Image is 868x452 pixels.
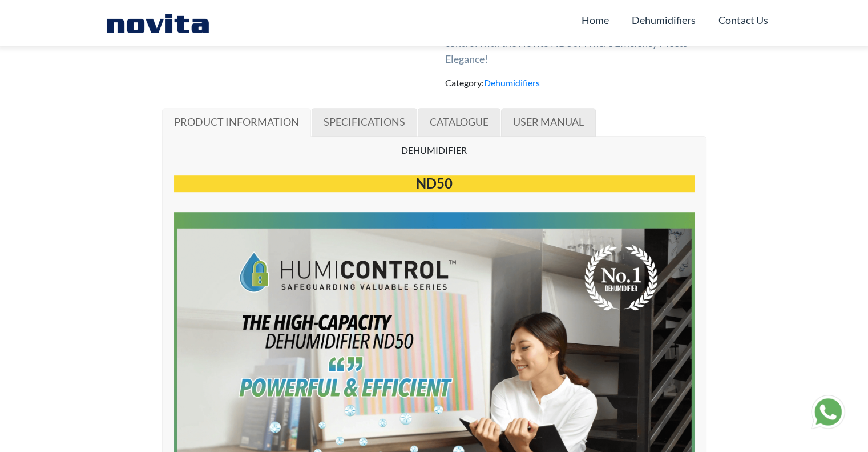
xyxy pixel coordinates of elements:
[100,11,215,34] img: Novita
[582,9,609,31] a: Home
[324,115,405,128] span: SPECIFICATIONS
[416,175,453,191] span: ND50
[513,115,584,128] span: USER MANUAL
[430,115,488,128] span: CATALOGUE
[445,77,540,88] span: Category:
[484,77,540,88] a: Dehumidifiers
[501,108,596,137] a: USER MANUAL
[162,108,311,137] a: PRODUCT INFORMATION
[174,115,299,128] span: PRODUCT INFORMATION
[401,145,467,155] span: DEHUMIDIFIER
[632,9,696,31] a: Dehumidifiers
[418,108,500,137] a: CATALOGUE
[312,108,417,137] a: SPECIFICATIONS
[718,9,768,31] a: Contact Us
